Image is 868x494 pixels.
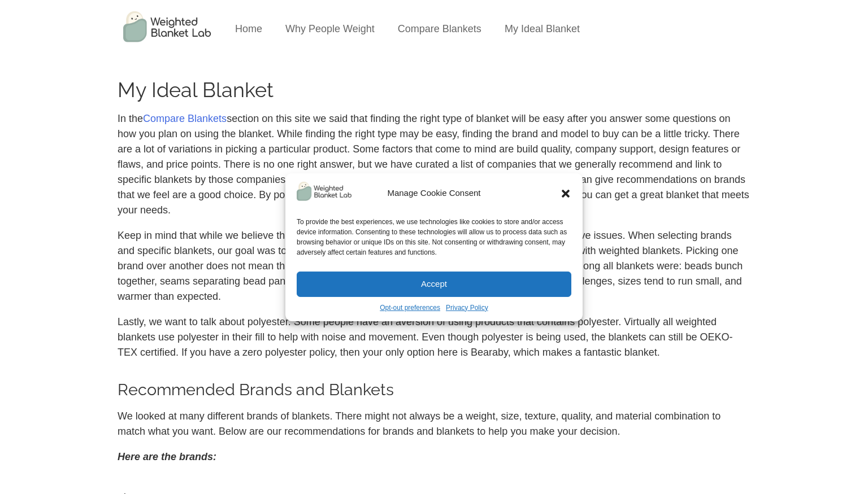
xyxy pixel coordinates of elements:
i: Here are the brands: [118,451,216,462]
h1: My Ideal Blanket [118,80,750,100]
p: Lastly, we want to talk about polyester. Some people have an aversion of using products that cont... [118,314,750,360]
button: Accept [297,272,571,297]
a: Why People Weight [285,23,375,34]
h2: Recommended Brands and Blankets [118,382,750,398]
div: To provide the best experiences, we use technologies like cookies to store and/or access device i... [297,217,570,257]
a: Home [235,23,262,34]
p: Keep in mind that while we believe that these are the better blankets on the market, all blankets... [118,228,750,304]
p: We looked at many different brands of blankets. There might not always be a weight, size, texture... [118,409,750,439]
a: My Ideal Blanket [505,23,580,34]
img: Weighted Blanket Lab [297,181,353,200]
a: Compare Blankets [143,113,227,124]
a: Opt-out preferences [380,303,440,313]
p: In the section on this site we said that finding the right type of blanket will be easy after you... [118,111,750,218]
a: Compare Blankets [398,23,481,34]
div: Close dialog [560,187,571,199]
a: Privacy Policy [446,303,488,313]
div: Manage Cookie Consent [387,187,480,200]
